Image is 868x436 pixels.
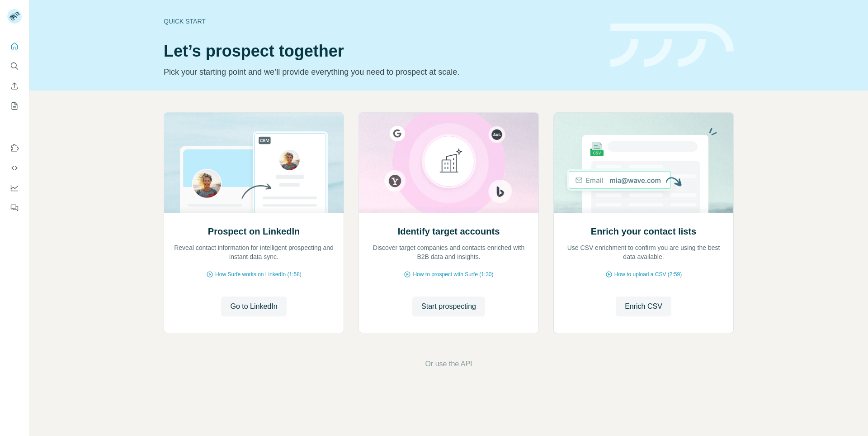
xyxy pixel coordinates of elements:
button: Go to LinkedIn [221,297,286,316]
button: Feedback [7,200,22,216]
span: Start prospecting [421,301,476,312]
img: Prospect on LinkedIn [164,113,344,213]
h1: Let’s prospect together [164,42,599,60]
button: Quick start [7,38,22,54]
img: Identify target accounts [359,113,539,213]
button: Or use the API [425,359,472,369]
h2: Prospect on LinkedIn [208,225,300,238]
p: Reveal contact information for intelligent prospecting and instant data sync. [173,243,335,261]
p: Pick your starting point and we’ll provide everything you need to prospect at scale. [164,66,599,78]
span: How to upload a CSV (2:59) [614,270,682,278]
span: Go to LinkedIn [230,301,277,312]
button: Enrich CSV [7,78,22,94]
button: Dashboard [7,180,22,196]
button: My lists [7,98,22,114]
span: How Surfe works on LinkedIn (1:58) [215,270,302,278]
span: Enrich CSV [625,301,662,312]
button: Use Surfe API [7,160,22,176]
button: Enrich CSV [616,297,671,316]
button: Use Surfe on LinkedIn [7,140,22,156]
span: How to prospect with Surfe (1:30) [413,270,493,278]
div: Quick start [164,17,599,26]
h2: Enrich your contact lists [591,225,696,238]
p: Discover target companies and contacts enriched with B2B data and insights. [368,243,529,261]
img: banner [610,24,734,67]
h2: Identify target accounts [398,225,500,238]
img: Enrich your contact lists [553,113,734,213]
button: Search [7,58,22,74]
p: Use CSV enrichment to confirm you are using the best data available. [563,243,724,261]
button: Start prospecting [412,297,485,316]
